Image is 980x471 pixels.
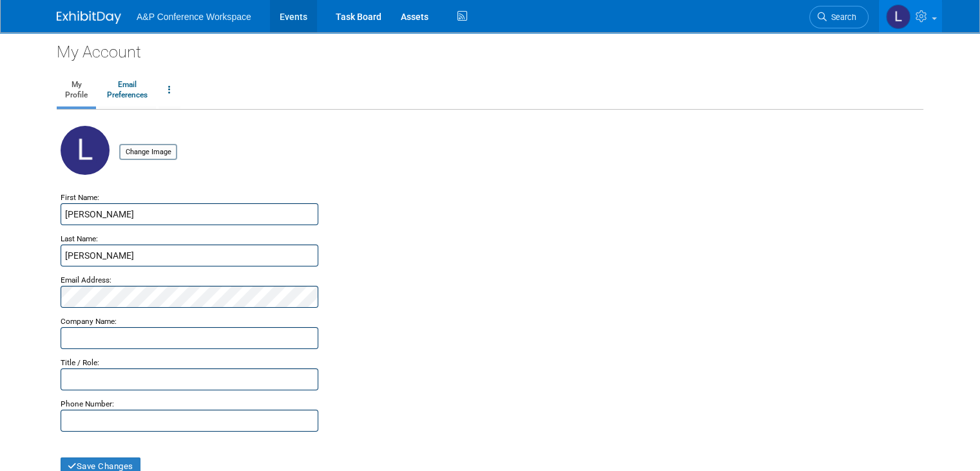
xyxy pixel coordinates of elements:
[137,12,251,22] span: A&P Conference Workspace
[886,5,910,29] img: Lucy Harper
[61,317,117,326] small: Company Name:
[61,193,99,202] small: First Name:
[61,399,114,408] small: Phone Number:
[57,32,923,63] div: My Account
[61,276,111,285] small: Email Address:
[99,74,156,106] a: EmailPreferences
[57,11,121,24] img: ExhibitDay
[61,126,110,175] img: L.jpg
[61,358,99,367] small: Title / Role:
[61,234,98,243] small: Last Name:
[809,6,869,28] a: Search
[827,12,856,22] span: Search
[57,74,96,106] a: MyProfile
